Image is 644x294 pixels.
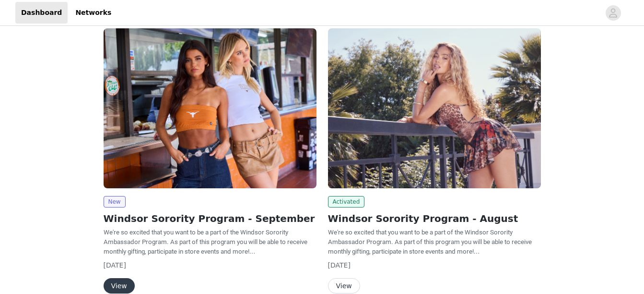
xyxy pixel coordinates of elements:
[104,211,316,226] h2: Windsor Sorority Program - September
[328,211,541,226] h2: Windsor Sorority Program - August
[104,261,126,269] span: [DATE]
[328,282,360,290] a: View
[104,28,316,188] img: Windsor
[70,2,117,24] a: Networks
[328,229,532,255] span: We're so excited that you want to be a part of the Windsor Sorority Ambassador Program. As part o...
[104,196,126,208] span: New
[328,278,360,294] button: View
[328,28,541,188] img: Windsor
[104,229,307,255] span: We're so excited that you want to be a part of the Windsor Sorority Ambassador Program. As part o...
[104,282,135,290] a: View
[328,261,351,269] span: [DATE]
[609,5,618,21] div: avatar
[15,2,68,24] a: Dashboard
[104,278,135,294] button: View
[328,196,365,208] span: Activated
